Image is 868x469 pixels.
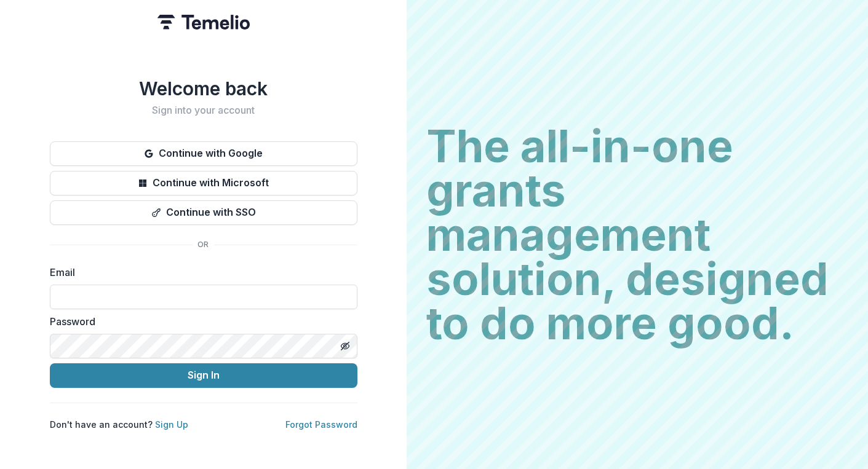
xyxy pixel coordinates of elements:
button: Sign In [50,363,357,388]
a: Forgot Password [285,419,357,430]
label: Password [50,314,350,329]
label: Email [50,265,350,280]
button: Continue with Google [50,141,357,166]
h1: Welcome back [50,77,357,100]
button: Toggle password visibility [335,336,355,356]
button: Continue with SSO [50,200,357,225]
a: Sign Up [155,419,188,430]
p: Don't have an account? [50,418,188,431]
h2: Sign into your account [50,104,357,116]
img: Temelio [157,15,250,30]
button: Continue with Microsoft [50,171,357,195]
